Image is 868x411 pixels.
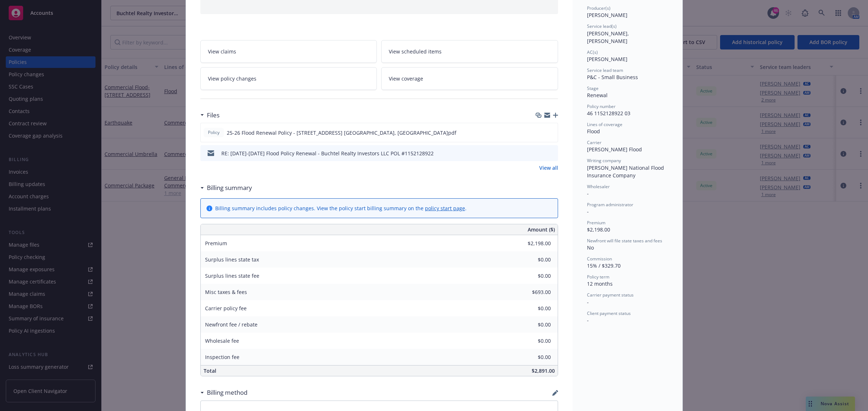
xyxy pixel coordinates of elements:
[207,129,221,136] span: Policy
[587,74,638,81] span: P&C - Small Business
[587,127,668,135] div: Flood
[537,129,542,137] button: download file
[208,75,256,82] span: View policy changes
[205,354,239,360] span: Inspection fee
[587,299,589,306] span: -
[587,157,621,164] span: Writing company
[207,388,247,397] h3: Billing method
[508,319,555,330] input: 0.00
[200,388,247,397] div: Billing method
[587,274,609,280] span: Policy term
[205,305,247,312] span: Carrier policy fee
[381,40,558,63] a: View scheduled items
[381,67,558,90] a: View coverage
[207,111,220,120] h3: Files
[587,190,589,197] span: -
[204,367,216,374] span: Total
[528,226,555,233] span: Amount ($)
[587,244,594,251] span: No
[205,337,239,344] span: Wholesale fee
[549,150,555,157] button: preview file
[548,129,555,137] button: preview file
[207,183,252,192] h3: Billing summary
[227,129,456,137] span: 25-26 Flood Renewal Policy - [STREET_ADDRESS] [GEOGRAPHIC_DATA], [GEOGRAPHIC_DATA]pdf
[587,56,627,62] span: [PERSON_NAME]
[587,202,633,208] span: Program administrator
[587,67,623,73] span: Service lead team
[587,49,598,55] span: AC(s)
[389,75,423,82] span: View coverage
[205,272,259,279] span: Surplus lines state fee
[587,183,610,190] span: Wholesaler
[200,67,377,90] a: View policy changes
[587,292,634,298] span: Carrier payment status
[587,220,605,226] span: Premium
[587,85,599,91] span: Stage
[215,204,467,212] div: Billing summary includes policy changes. View the policy start billing summary on the .
[532,367,555,374] span: $2,891.00
[208,48,236,55] span: View claims
[508,352,555,363] input: 0.00
[200,40,377,63] a: View claims
[508,287,555,298] input: 0.00
[587,317,589,324] span: -
[587,23,617,29] span: Service lead(s)
[587,146,642,153] span: [PERSON_NAME] Flood
[587,103,616,109] span: Policy number
[205,240,227,247] span: Premium
[200,111,220,120] div: Files
[508,271,555,281] input: 0.00
[587,92,608,99] span: Renewal
[537,150,543,157] button: download file
[508,336,555,346] input: 0.00
[205,289,247,295] span: Misc taxes & fees
[389,48,442,55] span: View scheduled items
[587,12,627,18] span: [PERSON_NAME]
[587,139,601,146] span: Carrier
[587,256,612,262] span: Commission
[205,321,258,328] span: Newfront fee / rebate
[587,30,630,44] span: [PERSON_NAME], [PERSON_NAME]
[205,256,259,263] span: Surplus lines state tax
[425,205,465,212] a: policy start page
[587,164,665,179] span: [PERSON_NAME] National Flood Insurance Company
[508,238,555,249] input: 0.00
[539,164,558,172] a: View all
[587,121,622,127] span: Lines of coverage
[587,5,610,11] span: Producer(s)
[587,208,589,215] span: -
[200,183,252,192] div: Billing summary
[587,110,630,117] span: 46 1152128922 03
[587,226,610,233] span: $2,198.00
[508,303,555,314] input: 0.00
[221,150,434,157] div: RE: [DATE]-[DATE] Flood Policy Renewal - Buchtel Realty Investors LLC POL #1152128922
[587,280,613,287] span: 12 months
[587,238,662,244] span: Newfront will file state taxes and fees
[587,262,621,269] span: 15% / $329.70
[587,310,631,316] span: Client payment status
[508,254,555,265] input: 0.00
